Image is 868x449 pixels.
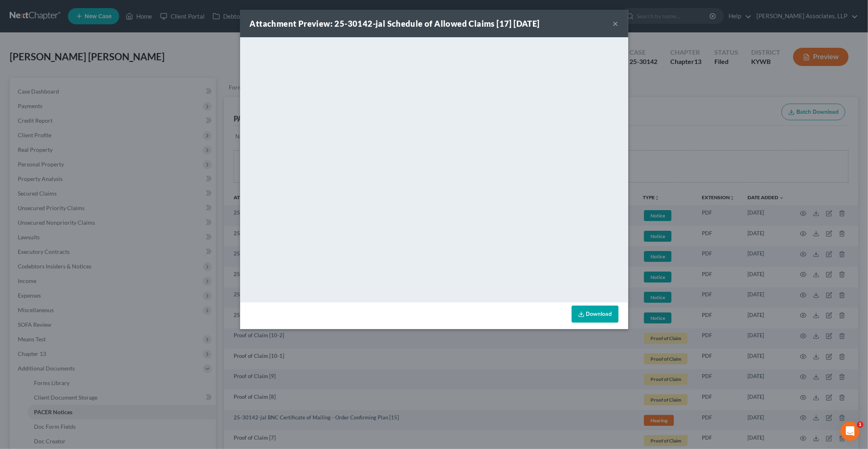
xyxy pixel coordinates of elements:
a: Download [572,306,619,323]
strong: Attachment Preview: 25-30142-jal Schedule of Allowed Claims [17] [DATE] [250,19,540,28]
button: × [613,19,619,28]
span: 1 [857,421,864,428]
iframe: <object ng-attr-data='[URL][DOMAIN_NAME]' type='application/pdf' width='100%' height='650px'></ob... [240,37,628,300]
iframe: Intercom live chat [841,421,860,441]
